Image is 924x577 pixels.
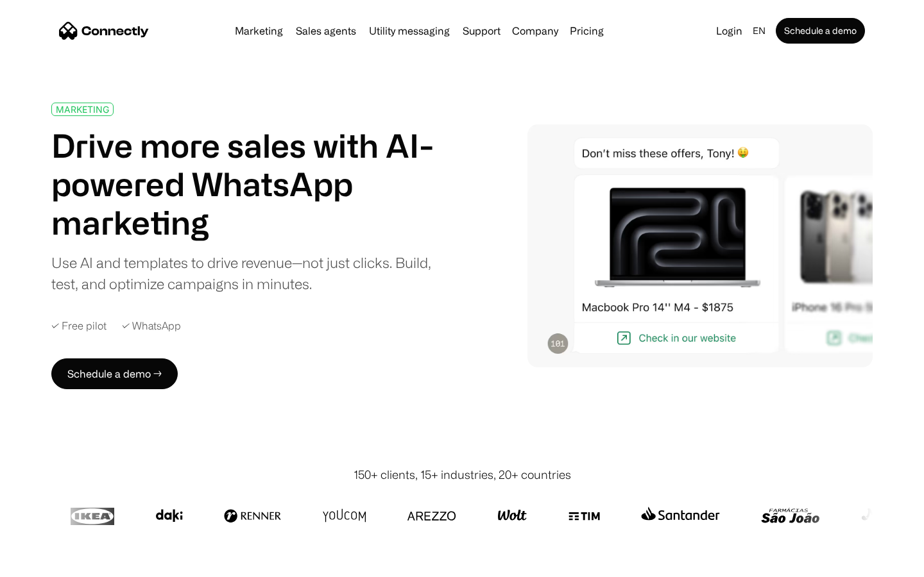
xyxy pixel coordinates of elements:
[776,18,865,44] a: Schedule a demo
[230,26,288,36] a: Marketing
[51,358,178,389] a: Schedule a demo →
[291,26,361,36] a: Sales agents
[56,105,109,114] div: MARKETING
[508,22,562,40] div: Company
[364,26,455,36] a: Utility messaging
[51,252,448,294] div: Use AI and templates to drive revenue—not just clicks. Build, test, and optimize campaigns in min...
[51,126,448,242] h1: Drive more sales with AI-powered WhatsApp marketing
[458,26,506,36] a: Support
[711,22,748,40] a: Login
[748,22,773,40] div: en
[59,21,149,40] a: home
[26,555,77,573] ul: Language list
[354,466,571,483] div: 150+ clients, 15+ industries, 20+ countries
[565,26,609,36] a: Pricing
[122,320,181,332] div: ✓ WhatsApp
[512,22,558,40] div: Company
[13,553,77,573] aside: Language selected: English
[51,320,107,332] div: ✓ Free pilot
[753,22,766,40] div: en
